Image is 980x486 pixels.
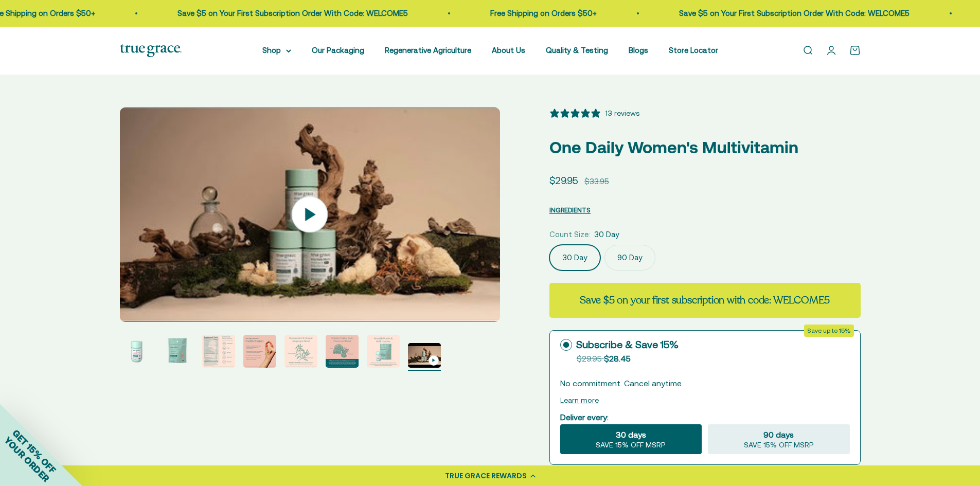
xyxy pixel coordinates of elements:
[243,335,276,368] img: - 1200IU of Vitamin D3 from Lichen and 60 mcg of Vitamin K2 from Mena-Q7 - Regenerative & organic...
[120,335,153,368] img: We select ingredients that play a concrete role in true health, and we include them at effective ...
[161,335,194,371] button: Go to item 2
[262,44,291,57] summary: Shop
[549,134,861,160] p: One Daily Women's Multivitamin
[488,9,595,17] a: Free Shipping on Orders $50+
[367,335,400,368] img: When you opt for our refill pouches instead of buying a whole new bottle every time you buy suppl...
[549,107,639,119] button: 5 stars, 13 ratings
[549,173,578,188] sale-price: $29.95
[243,335,276,371] button: Go to item 4
[580,293,830,307] strong: Save $5 on your first subscription with code: WELCOME5
[202,335,235,371] button: Go to item 3
[549,206,591,214] span: INGREDIENTS
[669,46,718,55] a: Store Locator
[312,46,364,55] a: Our Packaging
[202,335,235,368] img: We select ingredients that play a concrete role in true health, and we include them at effective ...
[445,471,527,481] div: TRUE GRACE REWARDS
[385,46,471,55] a: Regenerative Agriculture
[10,427,58,475] span: GET 15% OFF
[326,335,359,368] img: Reighi supports healthy aging.* Cordyceps support endurance.* Our extracts come exclusively from ...
[549,228,590,241] legend: Count Size:
[549,204,591,216] button: INGREDIENTS
[2,435,51,484] span: YOUR ORDER
[284,335,317,368] img: Holy Basil and Ashwagandha are Ayurvedic herbs known as "adaptogens." They support overall health...
[120,335,153,371] button: Go to item 1
[594,228,619,241] span: 30 Day
[284,335,317,371] button: Go to item 5
[546,46,608,55] a: Quality & Testing
[175,7,406,20] p: Save $5 on Your First Subscription Order With Code: WELCOME5
[326,335,359,371] button: Go to item 6
[367,335,400,371] button: Go to item 7
[161,335,194,368] img: We select ingredients that play a concrete role in true health, and we include them at effective ...
[605,107,639,119] div: 13 reviews
[677,7,907,20] p: Save $5 on Your First Subscription Order With Code: WELCOME5
[492,46,525,55] a: About Us
[584,175,609,188] compare-at-price: $33.95
[408,343,441,371] button: Go to item 8
[629,46,648,55] a: Blogs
